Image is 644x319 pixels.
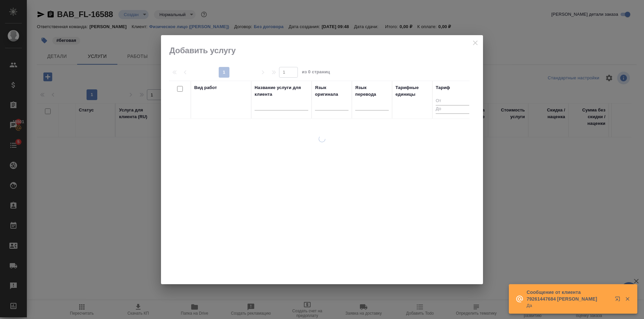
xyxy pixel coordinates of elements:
[194,84,217,91] div: Вид работ
[527,302,610,309] p: Да
[527,289,610,302] p: Сообщение от клиента 79261447684 [PERSON_NAME]
[315,84,348,98] div: Язык оригинала
[611,292,627,308] button: Открыть в новой вкладке
[255,84,308,98] div: Название услуги для клиента
[621,296,634,302] button: Закрыть
[436,97,469,105] input: От
[436,105,469,113] input: До
[395,84,429,98] div: Тарифные единицы
[355,84,389,98] div: Язык перевода
[436,84,450,91] div: Тариф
